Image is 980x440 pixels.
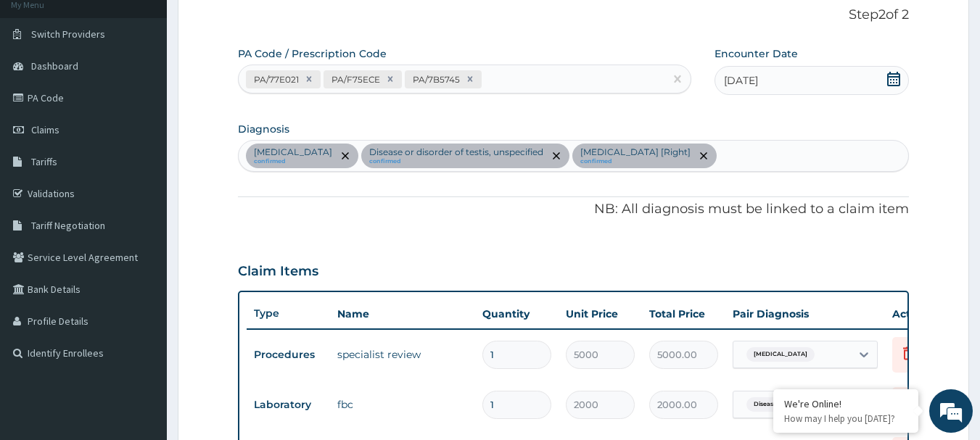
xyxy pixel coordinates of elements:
[330,340,475,369] td: specialist review
[254,158,332,165] small: confirmed
[238,46,387,61] label: PA Code / Prescription Code
[247,341,330,368] td: Procedures
[746,347,815,362] span: [MEDICAL_DATA]
[580,158,691,165] small: confirmed
[697,149,710,162] span: remove selection option
[75,81,244,100] div: Chat with us now
[475,299,559,328] th: Quantity
[715,46,798,61] label: Encounter Date
[784,397,907,410] div: We're Online!
[559,299,642,328] th: Unit Price
[238,200,910,219] p: NB: All diagnosis must be linked to a claim item
[330,390,475,419] td: fbc
[642,299,725,328] th: Total Price
[724,73,758,88] span: [DATE]
[31,28,105,41] span: Switch Providers
[339,149,352,162] span: remove selection option
[238,264,318,280] h3: Claim Items
[746,397,847,412] span: Disease or disorder of testis,...
[250,71,301,88] div: PA/77E021
[84,129,200,275] span: We're online!
[784,412,907,425] p: How may I help you today?
[369,146,543,158] p: Disease or disorder of testis, unspecified
[408,71,462,88] div: PA/7B5745
[238,7,273,42] div: Minimize live chat window
[369,158,543,165] small: confirmed
[247,391,330,418] td: Laboratory
[31,155,57,168] span: Tariffs
[885,299,958,328] th: Actions
[580,146,691,158] p: [MEDICAL_DATA] [Right]
[247,300,330,327] th: Type
[254,146,332,158] p: [MEDICAL_DATA]
[27,72,59,109] img: d_794563401_company_1708531726252_794563401
[31,59,78,72] span: Dashboard
[7,289,276,340] textarea: Type your message and hit 'Enter'
[550,149,563,162] span: remove selection option
[31,219,105,232] span: Tariff Negotiation
[327,71,382,88] div: PA/F75ECE
[238,122,289,136] label: Diagnosis
[238,7,910,23] p: Step 2 of 2
[31,123,59,136] span: Claims
[330,299,475,328] th: Name
[725,299,885,328] th: Pair Diagnosis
